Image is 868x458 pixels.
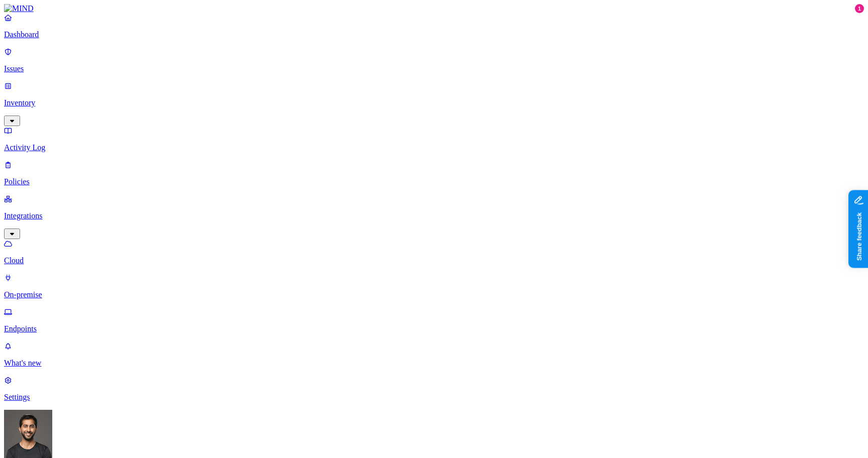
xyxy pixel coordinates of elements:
p: Settings [4,393,864,402]
p: Integrations [4,211,864,220]
img: MIND [4,4,34,13]
p: Policies [4,177,864,186]
p: Endpoints [4,324,864,333]
p: Cloud [4,256,864,265]
a: What's new [4,341,864,368]
div: 1 [855,4,864,13]
a: Integrations [4,194,864,238]
img: Hod Bin Noon [4,410,52,458]
a: Activity Log [4,126,864,152]
p: Activity Log [4,143,864,152]
p: What's new [4,359,864,368]
p: On-premise [4,290,864,299]
a: Endpoints [4,307,864,333]
p: Issues [4,64,864,73]
a: Policies [4,160,864,186]
a: MIND [4,4,864,13]
a: Issues [4,47,864,73]
p: Inventory [4,98,864,107]
a: On-premise [4,273,864,299]
a: Cloud [4,239,864,265]
p: Dashboard [4,30,864,39]
a: Dashboard [4,13,864,39]
a: Settings [4,376,864,402]
a: Inventory [4,81,864,125]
